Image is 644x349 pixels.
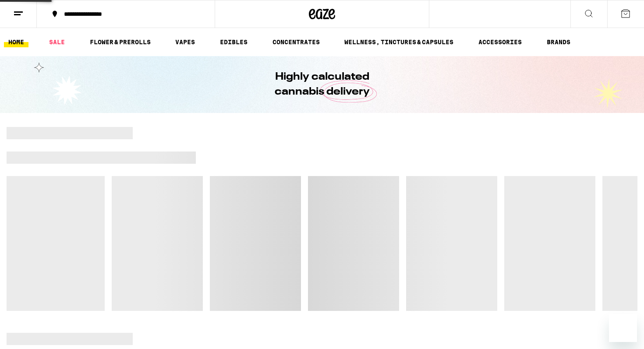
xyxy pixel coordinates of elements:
a: CONCENTRATES [268,37,324,47]
a: HOME [4,37,28,47]
h1: Highly calculated cannabis delivery [250,70,394,99]
a: BRANDS [542,37,575,47]
a: ACCESSORIES [474,37,526,47]
a: EDIBLES [216,37,252,47]
a: FLOWER & PREROLLS [85,37,155,47]
a: VAPES [171,37,199,47]
a: WELLNESS, TINCTURES & CAPSULES [340,37,458,47]
a: SALE [45,37,69,47]
iframe: Button to launch messaging window [609,314,637,342]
